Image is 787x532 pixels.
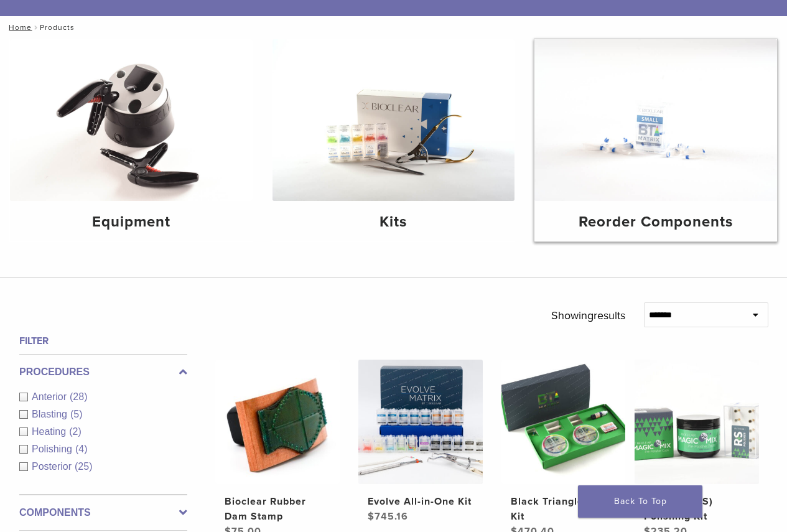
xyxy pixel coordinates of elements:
[75,461,92,472] span: (25)
[75,444,88,454] span: (4)
[358,360,483,484] img: Evolve All-in-One Kit
[368,510,408,523] bdi: 745.16
[578,485,702,518] a: Back To Top
[70,409,83,419] span: (5)
[272,39,515,201] img: Kits
[69,426,81,437] span: (2)
[635,360,759,484] img: Rockstar (RS) Polishing Kit
[19,365,187,380] label: Procedures
[32,409,70,419] span: Blasting
[272,39,515,241] a: Kits
[501,360,626,484] img: Black Triangle (BT) Kit
[5,23,32,32] a: Home
[282,211,505,233] h4: Kits
[368,494,473,509] h2: Evolve All-in-One Kit
[551,302,625,329] p: Showing results
[534,39,777,201] img: Reorder Components
[32,461,75,472] span: Posterior
[32,426,69,437] span: Heating
[534,39,777,241] a: Reorder Components
[19,334,187,348] h4: Filter
[358,360,483,524] a: Evolve All-in-One KitEvolve All-in-One Kit $745.16
[10,39,253,201] img: Equipment
[32,24,40,30] span: /
[544,211,767,233] h4: Reorder Components
[19,505,187,520] label: Components
[215,360,340,484] img: Bioclear Rubber Dam Stamp
[10,39,253,241] a: Equipment
[70,391,87,402] span: (28)
[20,211,243,233] h4: Equipment
[511,494,617,524] h2: Black Triangle (BT) Kit
[32,444,75,454] span: Polishing
[368,510,375,523] span: $
[225,494,330,524] h2: Bioclear Rubber Dam Stamp
[32,391,70,402] span: Anterior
